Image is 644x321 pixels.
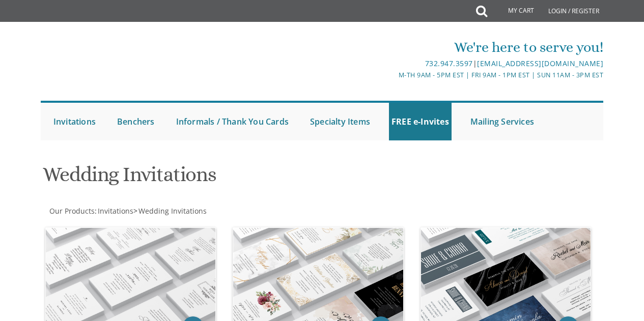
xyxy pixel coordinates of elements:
span: Wedding Invitations [138,206,207,216]
a: My Cart [486,1,541,21]
span: Invitations [98,206,133,216]
a: Informals / Thank You Cards [174,103,291,140]
a: Invitations [97,206,133,216]
a: Benchers [115,103,157,140]
a: [EMAIL_ADDRESS][DOMAIN_NAME] [477,59,603,68]
div: : [41,206,322,216]
a: Specialty Items [307,103,373,140]
a: Mailing Services [468,103,537,140]
a: Our Products [48,206,95,216]
a: FREE e-Invites [389,103,452,140]
span: > [133,206,207,216]
h1: Wedding Invitations [43,163,410,193]
a: 732.947.3597 [425,59,473,68]
div: We're here to serve you! [229,37,603,57]
a: Wedding Invitations [137,206,207,216]
div: M-Th 9am - 5pm EST | Fri 9am - 1pm EST | Sun 11am - 3pm EST [229,70,603,80]
a: Invitations [51,103,98,140]
div: | [229,57,603,70]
